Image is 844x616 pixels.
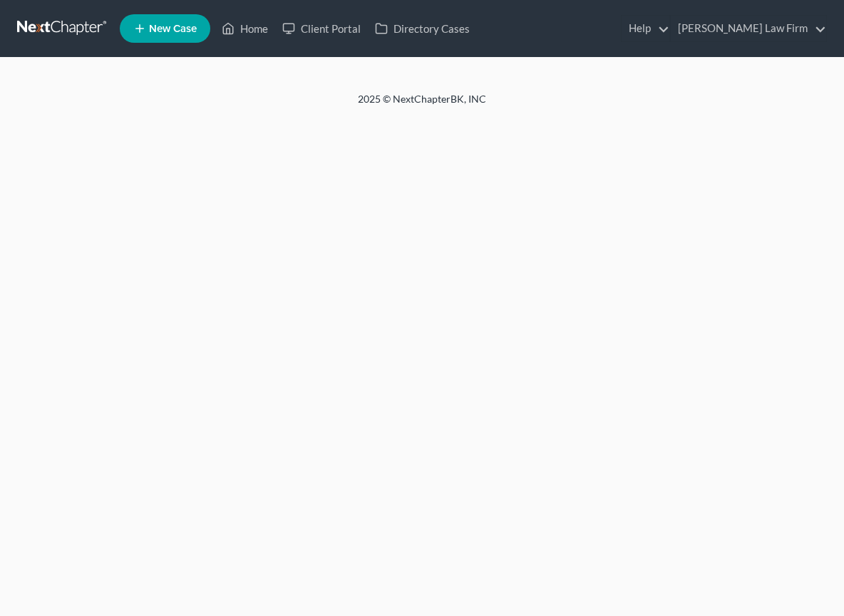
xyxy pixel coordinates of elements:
[671,16,826,41] a: [PERSON_NAME] Law Firm
[80,92,764,118] div: 2025 © NextChapterBK, INC
[622,16,669,41] a: Help
[275,16,368,41] a: Client Portal
[215,16,275,41] a: Home
[368,16,477,41] a: Directory Cases
[120,14,210,43] new-legal-case-button: New Case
